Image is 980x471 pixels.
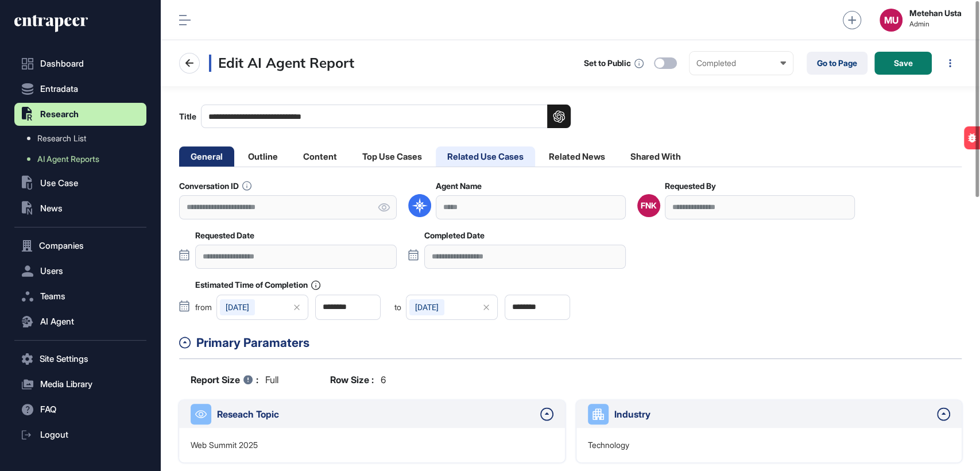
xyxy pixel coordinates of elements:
[436,182,482,191] label: Agent Name
[40,380,92,389] span: Media Library
[14,103,146,126] button: Research
[191,439,258,451] p: Web Summit 2025
[351,146,433,167] li: Top Use Cases
[14,285,146,308] button: Teams
[40,292,65,301] span: Teams
[14,373,146,396] button: Media Library
[179,181,251,191] label: Conversation ID
[40,204,63,213] span: News
[14,52,146,75] a: Dashboard
[330,373,386,387] div: 6
[874,52,932,75] button: Save
[436,146,535,167] li: Related Use Cases
[14,172,146,195] button: Use Case
[217,407,534,421] div: Reseach Topic
[641,201,657,210] div: FNK
[40,267,63,276] span: Users
[37,155,99,164] span: AI Agent Reports
[40,84,78,94] span: Entradata
[330,373,374,387] b: Row Size :
[894,59,913,67] span: Save
[195,303,212,311] span: from
[40,59,84,68] span: Dashboard
[909,20,962,28] span: Admin
[14,423,146,446] a: Logout
[39,241,84,250] span: Companies
[424,231,485,240] label: Completed Date
[14,260,146,283] button: Users
[201,105,571,128] input: Title
[14,310,146,333] button: AI Agent
[537,146,617,167] li: Related News
[37,134,86,143] span: Research List
[195,280,320,290] label: Estimated Time of Completion
[191,373,258,387] b: Report Size :
[909,9,962,18] strong: Metehan Usta
[14,398,146,421] button: FAQ
[409,299,444,315] div: [DATE]
[191,373,278,387] div: full
[14,197,146,220] button: News
[20,149,146,169] a: AI Agent Reports
[807,52,867,75] a: Go to Page
[40,179,78,188] span: Use Case
[588,439,629,451] p: Technology
[179,146,234,167] li: General
[394,303,401,311] span: to
[14,234,146,257] button: Companies
[40,405,56,414] span: FAQ
[237,146,289,167] li: Outline
[40,110,79,119] span: Research
[196,334,962,352] div: Primary Paramaters
[40,354,88,364] span: Site Settings
[220,299,255,315] div: [DATE]
[209,55,354,72] h3: Edit AI Agent Report
[292,146,348,167] li: Content
[696,59,786,68] div: Completed
[14,78,146,101] button: Entradata
[584,59,631,68] div: Set to Public
[179,105,571,128] label: Title
[195,231,254,240] label: Requested Date
[665,182,716,191] label: Requested By
[880,9,902,32] button: MU
[14,348,146,370] button: Site Settings
[40,317,74,326] span: AI Agent
[619,146,692,167] li: Shared With
[614,407,932,421] div: Industry
[20,128,146,149] a: Research List
[40,430,68,439] span: Logout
